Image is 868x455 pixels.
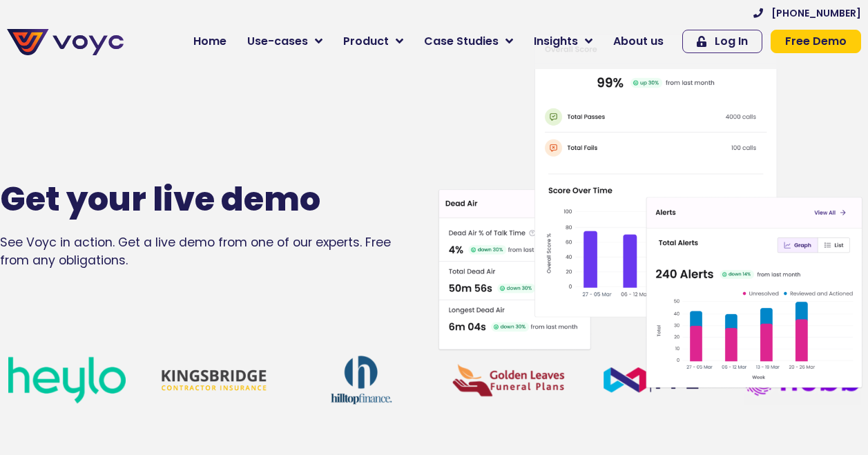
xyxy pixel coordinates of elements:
[193,33,226,50] span: Home
[682,30,762,53] a: Log In
[343,33,389,50] span: Product
[613,33,664,50] span: About us
[771,8,861,18] span: [PHONE_NUMBER]
[715,36,748,47] span: Log In
[183,28,237,55] a: Home
[237,28,333,55] a: Use-cases
[424,33,499,50] span: Case Studies
[785,36,847,47] span: Free Demo
[333,28,414,55] a: Product
[414,28,523,55] a: Case Studies
[523,28,603,55] a: Insights
[753,8,861,18] a: [PHONE_NUMBER]
[603,28,674,55] a: About us
[7,29,124,55] img: voyc-full-logo
[771,30,861,53] a: Free Demo
[534,33,578,50] span: Insights
[247,33,308,50] span: Use-cases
